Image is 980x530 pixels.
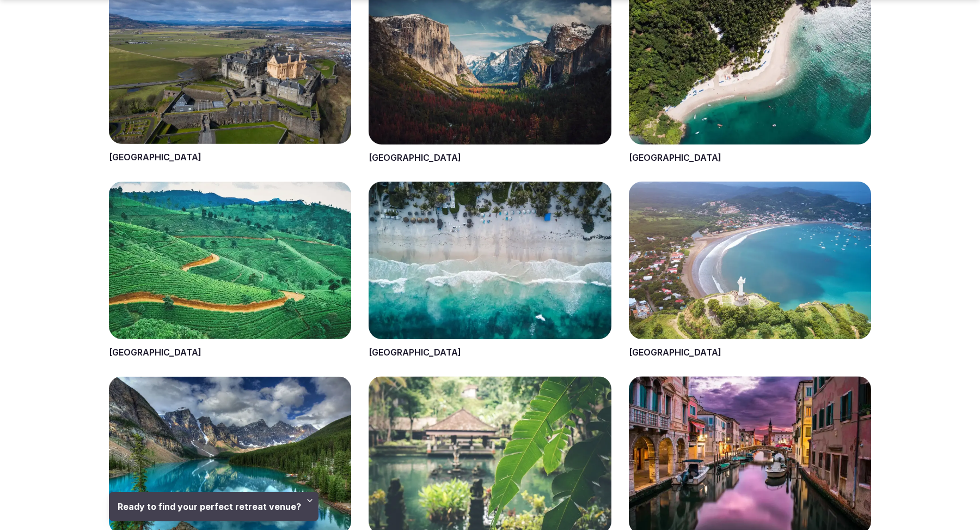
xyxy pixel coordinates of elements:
a: [GEOGRAPHIC_DATA] [629,152,721,163]
a: [GEOGRAPHIC_DATA] [369,152,461,163]
a: [GEOGRAPHIC_DATA] [369,347,461,358]
a: [GEOGRAPHIC_DATA] [109,152,201,162]
a: [GEOGRAPHIC_DATA] [629,347,721,358]
a: [GEOGRAPHIC_DATA] [109,347,201,358]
